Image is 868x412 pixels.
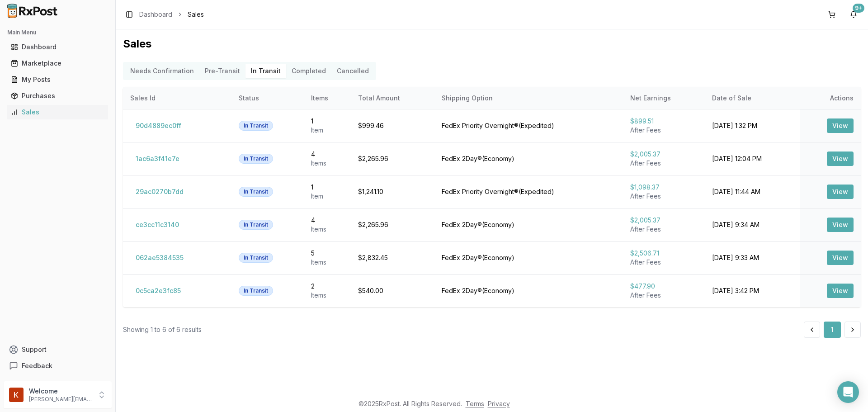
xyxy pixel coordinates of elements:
a: Dashboard [7,39,108,55]
button: 062ae5384535 [130,251,189,265]
button: Support [4,341,112,358]
img: RxPost Logo [4,4,61,18]
div: 4 [311,150,344,159]
a: Terms [466,400,484,407]
img: User avatar [9,388,24,402]
div: 1 [311,117,344,126]
div: Marketplace [11,59,104,68]
div: My Posts [11,75,104,84]
div: Item [311,126,344,135]
a: Dashboard [139,10,172,19]
button: View [827,284,854,298]
button: 1 [824,322,841,338]
th: Status [231,87,304,109]
button: View [827,218,854,232]
button: View [827,251,854,265]
div: $2,506.71 [630,249,698,258]
div: 4 [311,216,344,225]
nav: breadcrumb [139,10,204,19]
div: After Fees [630,126,698,135]
p: [PERSON_NAME][EMAIL_ADDRESS][DOMAIN_NAME] [29,396,92,403]
a: Marketplace [7,55,108,71]
div: $2,265.96 [358,220,427,229]
div: [DATE] 12:04 PM [712,154,793,163]
div: $540.00 [358,286,427,295]
div: $2,832.45 [358,253,427,262]
div: 2 [311,282,344,291]
a: Privacy [488,400,510,407]
div: In Transit [239,121,273,131]
button: My Posts [4,72,112,87]
div: In Transit [239,286,273,296]
th: Items [304,87,351,109]
div: Item s [311,258,344,267]
div: FedEx Priority Overnight® ( Expedited ) [442,187,616,196]
button: 0c5ca2e3fc85 [130,284,186,298]
div: [DATE] 9:33 AM [712,253,793,262]
div: In Transit [239,253,273,263]
button: Marketplace [4,56,112,71]
div: $477.90 [630,282,698,291]
th: Date of Sale [705,87,800,109]
div: Open Intercom Messenger [837,381,859,403]
div: In Transit [239,154,273,164]
div: Purchases [11,91,104,100]
a: Purchases [7,88,108,104]
div: After Fees [630,192,698,201]
div: $2,005.37 [630,150,698,159]
div: $2,005.37 [630,216,698,225]
div: Sales [11,108,104,117]
button: 9+ [846,7,861,22]
div: Dashboard [11,43,104,52]
div: After Fees [630,258,698,267]
div: $999.46 [358,121,427,130]
div: FedEx 2Day® ( Economy ) [442,154,616,163]
div: Item s [311,225,344,234]
button: View [827,185,854,199]
a: Sales [7,104,108,120]
span: Sales [188,10,204,19]
th: Net Earnings [623,87,705,109]
button: Purchases [4,89,112,103]
div: 5 [311,249,344,258]
button: Cancelled [331,64,374,78]
div: [DATE] 3:42 PM [712,286,793,295]
div: FedEx Priority Overnight® ( Expedited ) [442,121,616,130]
button: Sales [4,105,112,119]
div: $1,241.10 [358,187,427,196]
div: [DATE] 9:34 AM [712,220,793,229]
div: After Fees [630,225,698,234]
button: View [827,118,854,133]
div: [DATE] 1:32 PM [712,121,793,130]
h2: Main Menu [7,29,108,36]
p: Welcome [29,387,92,396]
th: Total Amount [351,87,434,109]
button: View [827,152,854,166]
span: Feedback [22,361,52,370]
div: Item [311,192,344,201]
th: Shipping Option [434,87,623,109]
div: FedEx 2Day® ( Economy ) [442,286,616,295]
a: My Posts [7,71,108,88]
button: Pre-Transit [199,64,245,78]
button: Needs Confirmation [125,64,199,78]
div: Showing 1 to 6 of 6 results [123,325,202,334]
div: 9+ [853,4,864,13]
div: $1,098.37 [630,183,698,192]
div: Item s [311,291,344,300]
div: After Fees [630,291,698,300]
div: FedEx 2Day® ( Economy ) [442,253,616,262]
div: $2,265.96 [358,154,427,163]
button: Feedback [4,358,112,374]
button: In Transit [245,64,286,78]
div: $899.51 [630,117,698,126]
button: ce3cc11c3140 [130,218,184,232]
th: Actions [800,87,861,109]
div: In Transit [239,220,273,230]
div: [DATE] 11:44 AM [712,187,793,196]
button: 29ac0270b7dd [130,185,189,199]
div: Item s [311,159,344,168]
button: Completed [286,64,331,78]
th: Sales Id [123,87,231,109]
h1: Sales [123,37,861,51]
